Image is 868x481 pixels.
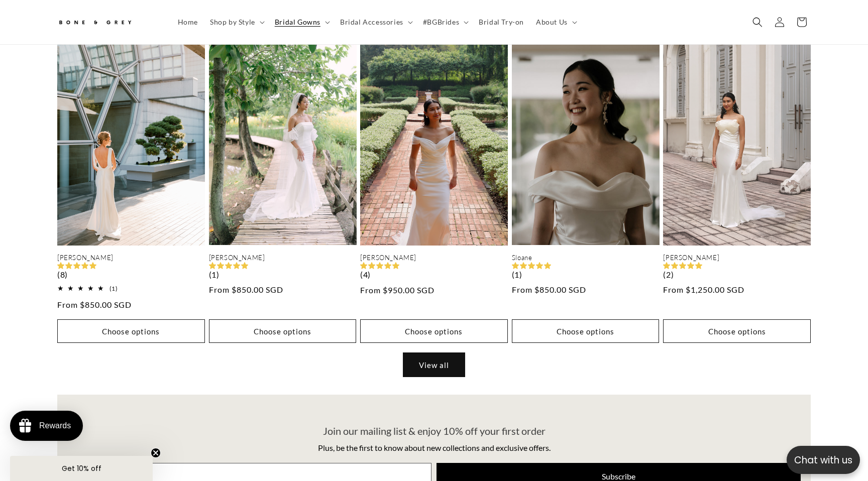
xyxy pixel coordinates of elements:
[172,12,204,33] a: Home
[209,254,357,262] a: [PERSON_NAME]
[403,353,465,377] a: View all products in the Wedding Dresses Under $2000 collection
[210,18,255,27] span: Shop by Style
[360,254,508,262] a: [PERSON_NAME]
[57,24,811,348] ul: Slider
[360,319,508,343] button: Choose options
[151,448,161,458] button: Close teaser
[787,446,860,474] button: Open chatbox
[746,11,769,33] summary: Search
[204,12,269,33] summary: Shop by Style
[275,18,320,27] span: Bridal Gowns
[323,425,546,437] span: Join our mailing list & enjoy 10% off your first order
[536,18,568,27] span: About Us
[318,443,551,452] span: Plus, be the first to know about new collections and exclusive offers.
[10,456,153,481] div: Get 10% offClose teaser
[57,14,133,31] img: Bone and Grey Bridal
[54,10,162,34] a: Bone and Grey Bridal
[479,18,524,27] span: Bridal Try-on
[62,463,101,473] span: Get 10% off
[57,319,205,343] button: Choose options
[178,18,198,27] span: Home
[269,12,334,33] summary: Bridal Gowns
[39,421,71,430] div: Rewards
[423,18,459,27] span: #BGBrides
[663,254,811,262] a: [PERSON_NAME]
[417,12,473,33] summary: #BGBrides
[209,319,357,343] button: Choose options
[57,254,205,262] a: [PERSON_NAME]
[334,12,417,33] summary: Bridal Accessories
[340,18,403,27] span: Bridal Accessories
[473,12,530,33] a: Bridal Try-on
[512,254,660,262] a: Sloane
[530,12,581,33] summary: About Us
[512,319,660,343] button: Choose options
[787,453,860,467] p: Chat with us
[663,319,811,343] button: Choose options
